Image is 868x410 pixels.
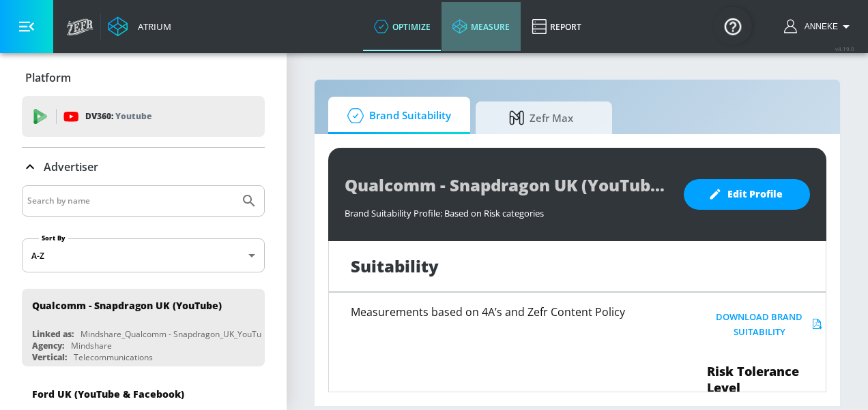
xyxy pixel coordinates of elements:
a: Atrium [108,16,171,37]
div: Telecommunications [74,351,153,363]
p: DV360: [85,109,151,124]
span: v 4.19.0 [835,45,854,52]
button: Anneke [784,18,854,35]
span: login as: anneke.onwijn@mindshareworld.com [799,22,838,31]
div: Mindshare_Qualcomm - Snapdragon_UK_YouTube_GoogleAds [81,328,316,340]
h6: Measurements based on 4A’s and Zefr Content Policy [351,306,667,317]
div: Qualcomm - Snapdragon UK (YouTube)Linked as:Mindshare_Qualcomm - Snapdragon_UK_YouTube_GoogleAdsA... [22,289,265,366]
a: measure [442,2,521,51]
button: Edit Profile [684,179,810,210]
a: optimize [363,2,442,51]
p: Advertiser [44,159,98,174]
div: Ford UK (YouTube & Facebook) [32,388,184,400]
div: Agency: [32,340,64,351]
p: Youtube [115,109,151,123]
div: A-Z [22,238,265,272]
div: Atrium [132,20,171,33]
button: Open Resource Center [714,7,752,45]
h1: Suitability [351,255,439,277]
a: Report [521,2,592,51]
div: Qualcomm - Snapdragon UK (YouTube) [32,299,222,312]
span: Risk Tolerance Level [707,363,826,396]
div: Advertiser [22,148,265,186]
button: Download Brand Suitability [707,306,826,343]
div: Platform [22,59,265,97]
div: Brand Suitability Profile: Based on Risk categories [345,200,670,219]
div: Linked as: [32,328,74,340]
p: Platform [25,70,71,85]
div: Mindshare [71,340,112,351]
span: Zefr Max [489,101,593,134]
input: Search by name [27,192,234,210]
div: Vertical: [32,351,67,363]
span: Edit Profile [711,186,783,203]
span: Brand Suitability [342,99,451,132]
div: DV360: Youtube [22,96,265,137]
label: Sort By [39,234,68,242]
